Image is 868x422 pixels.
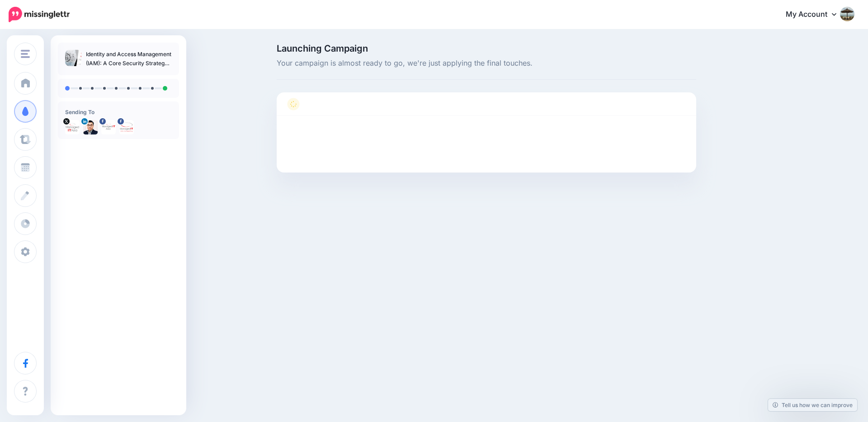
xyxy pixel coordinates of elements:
[101,120,116,134] img: picture-bsa59181.png
[21,50,30,58] img: menu.png
[119,120,134,134] img: picture-bsa59182.png
[768,399,857,411] a: Tell us how we can improve
[277,44,696,53] span: Launching Campaign
[83,120,98,134] img: 1554267344198-36989.png
[65,120,80,134] img: GiTaVuQ--18492.png
[777,4,854,26] a: My Account
[277,58,696,69] span: Your campaign is almost ready to go, we're just applying the final touches.
[86,50,172,68] p: Identity and Access Management (IAM): A Core Security Strategy for Small Businesses
[65,109,172,115] h4: Sending To
[65,50,81,66] img: 93e5edbc795cd6a71d5d92e43b776e1f_thumb.jpg
[9,7,70,22] img: Missinglettr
